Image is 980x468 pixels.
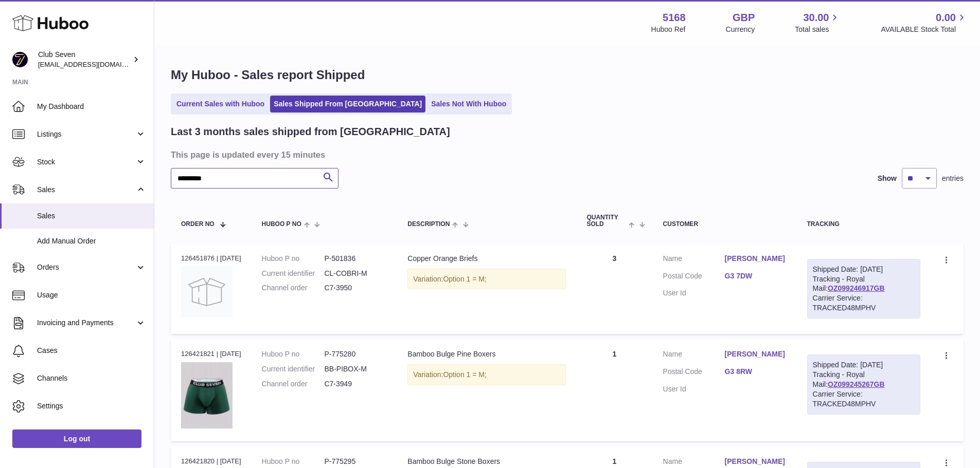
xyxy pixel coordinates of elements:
dd: P-775280 [324,349,387,359]
h2: Last 3 months sales shipped from [GEOGRAPHIC_DATA] [171,125,450,139]
div: Carrier Service: TRACKED48MPHV [813,293,915,313]
span: entries [942,174,964,183]
div: Variation: [407,364,566,385]
a: Log out [12,429,141,448]
dt: Name [663,349,725,362]
div: Club Seven [38,50,131,69]
span: Usage [37,290,146,300]
span: Listings [37,129,135,139]
span: Orders [37,263,135,272]
dt: Channel order [262,379,325,389]
div: Bamboo Bulge Pine Boxers [407,349,566,359]
div: Tracking - Royal Mail: [807,259,920,319]
a: [PERSON_NAME] [725,457,787,466]
dt: User Id [663,288,725,298]
dt: Postal Code [663,367,725,379]
td: 3 [576,244,652,334]
a: Sales Shipped From [GEOGRAPHIC_DATA] [270,96,425,113]
span: AVAILABLE Stock Total [881,25,968,34]
dt: Postal Code [663,271,725,284]
a: [PERSON_NAME] [725,349,787,359]
dt: Channel order [262,283,325,293]
div: Shipped Date: [DATE] [813,360,915,370]
dd: C7-3949 [324,379,387,389]
span: Invoicing and Payments [37,318,135,328]
a: [PERSON_NAME] [725,254,787,264]
span: My Dashboard [37,102,146,111]
span: Sales [37,211,146,221]
img: no-photo.jpg [181,266,233,317]
dt: User Id [663,384,725,394]
label: Show [878,174,897,183]
div: Carrier Service: TRACKED48MPHV [813,389,915,409]
span: Huboo P no [262,221,301,228]
div: 126421821 | [DATE] [181,349,241,359]
div: Shipped Date: [DATE] [813,265,915,274]
span: Settings [37,401,146,411]
span: Channels [37,373,146,383]
span: Sales [37,185,135,195]
span: 30.00 [803,11,829,25]
div: Copper Orange Briefs [407,254,566,264]
h1: My Huboo - Sales report Shipped [171,67,964,83]
div: Customer [663,221,787,228]
span: Stock [37,157,135,167]
img: internalAdmin-5168@internal.huboo.com [12,52,28,67]
span: Option 1 = M; [443,275,486,283]
span: Order No [181,221,215,228]
dd: CL-COBRI-M [324,269,387,278]
a: OZ099245267GB [828,380,885,388]
dd: P-775295 [324,457,387,466]
span: 0.00 [936,11,956,25]
dt: Current identifier [262,269,325,278]
h3: This page is updated every 15 minutes [171,149,961,160]
div: Huboo Ref [651,25,686,34]
div: Bamboo Bulge Stone Boxers [407,457,566,466]
a: 30.00 Total sales [795,11,841,34]
div: 126421820 | [DATE] [181,457,241,466]
span: Description [407,221,450,228]
strong: GBP [733,11,755,25]
a: OZ099246917GB [828,284,885,292]
a: G3 7DW [725,271,787,281]
div: Tracking - Royal Mail: [807,354,920,414]
a: G3 8RW [725,367,787,377]
span: Add Manual Order [37,236,146,246]
dt: Huboo P no [262,254,325,264]
a: Current Sales with Huboo [173,96,268,113]
td: 1 [576,339,652,441]
span: [EMAIL_ADDRESS][DOMAIN_NAME] [38,60,151,68]
div: Tracking [807,221,920,228]
div: Currency [726,25,755,34]
img: PineBoxers.jpg [181,362,233,429]
a: 0.00 AVAILABLE Stock Total [881,11,968,34]
a: Sales Not With Huboo [427,96,510,113]
dd: P-501836 [324,254,387,264]
span: Cases [37,346,146,355]
dt: Huboo P no [262,457,325,466]
dt: Huboo P no [262,349,325,359]
span: Option 1 = M; [443,370,486,379]
strong: 5168 [663,11,686,25]
dt: Current identifier [262,364,325,374]
span: Total sales [795,25,841,34]
div: Variation: [407,269,566,290]
dd: C7-3950 [324,283,387,293]
dd: BB-PIBOX-M [324,364,387,374]
dt: Name [663,254,725,266]
div: 126451876 | [DATE] [181,254,241,263]
span: Quantity Sold [586,214,626,228]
